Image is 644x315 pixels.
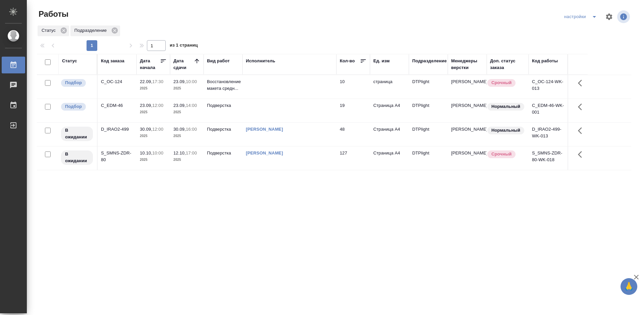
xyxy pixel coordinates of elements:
[101,78,133,85] div: C_OC-124
[140,150,152,155] p: 10.10,
[60,78,94,87] div: Можно подбирать исполнителей
[207,150,239,156] p: Подверстка
[186,103,197,108] p: 14:00
[574,75,590,91] button: Здесь прячутся важные кнопки
[370,99,409,122] td: Страница А4
[173,109,200,116] p: 2025
[246,150,283,155] a: [PERSON_NAME]
[246,127,283,132] a: [PERSON_NAME]
[373,58,390,64] div: Ед. изм
[60,150,94,166] div: Исполнитель назначен, приступать к работе пока рано
[173,133,200,139] p: 2025
[409,123,448,146] td: DTPlight
[186,150,197,155] p: 17:00
[617,10,631,23] span: Посмотреть информацию
[140,103,152,108] p: 23.09,
[140,85,167,92] p: 2025
[574,99,590,115] button: Здесь прячутся важные кнопки
[370,75,409,99] td: страница
[412,58,447,64] div: Подразделение
[621,278,637,295] button: 🙏
[62,58,77,64] div: Статус
[65,151,89,164] p: В ожидании
[101,102,133,109] div: C_EDM-46
[336,75,370,99] td: 10
[336,123,370,146] td: 48
[409,75,448,99] td: DTPlight
[246,58,275,64] div: Исполнитель
[170,41,198,51] span: из 1 страниц
[173,85,200,92] p: 2025
[152,127,163,132] p: 12:00
[101,126,133,133] div: D_IRAO2-499
[186,127,197,132] p: 16:00
[336,99,370,122] td: 19
[451,58,483,71] div: Менеджеры верстки
[574,123,590,139] button: Здесь прячутся важные кнопки
[140,156,167,163] p: 2025
[70,25,120,36] div: Подразделение
[152,103,163,108] p: 12:00
[451,150,483,156] p: [PERSON_NAME]
[173,58,194,71] div: Дата сдачи
[173,103,186,108] p: 23.09,
[140,127,152,132] p: 30.09,
[38,25,69,36] div: Статус
[623,279,635,294] span: 🙏
[490,58,525,71] div: Доп. статус заказа
[152,79,163,84] p: 17:30
[37,9,68,19] span: Работы
[574,146,590,163] button: Здесь прячутся важные кнопки
[529,146,568,170] td: S_SMNS-ZDR-80-WK-018
[173,150,186,155] p: 12.10,
[101,58,124,64] div: Код заказа
[65,127,89,140] p: В ожидании
[491,79,512,86] p: Срочный
[140,109,167,116] p: 2025
[60,102,94,111] div: Можно подбирать исполнителей
[186,79,197,84] p: 10:00
[207,58,230,64] div: Вид работ
[207,102,239,109] p: Подверстка
[152,150,163,155] p: 10:00
[601,9,617,25] span: Настроить таблицу
[451,126,483,133] p: [PERSON_NAME]
[140,79,152,84] p: 22.09,
[409,146,448,170] td: DTPlight
[529,123,568,146] td: D_IRAO2-499-WK-013
[207,126,239,133] p: Подверстка
[60,126,94,142] div: Исполнитель назначен, приступать к работе пока рано
[173,156,200,163] p: 2025
[532,58,558,64] div: Код работы
[529,75,568,99] td: C_OC-124-WK-013
[173,127,186,132] p: 30.09,
[101,150,133,163] div: S_SMNS-ZDR-80
[140,58,160,71] div: Дата начала
[491,103,520,110] p: Нормальный
[340,58,355,64] div: Кол-во
[140,133,167,139] p: 2025
[451,102,483,109] p: [PERSON_NAME]
[65,103,82,110] p: Подбор
[42,27,58,34] p: Статус
[173,79,186,84] p: 23.09,
[529,99,568,122] td: C_EDM-46-WK-001
[336,146,370,170] td: 127
[562,11,601,22] div: split button
[207,78,239,92] p: Восстановление макета средн...
[370,123,409,146] td: Страница А4
[491,151,512,157] p: Срочный
[491,127,520,134] p: Нормальный
[65,79,82,86] p: Подбор
[451,78,483,85] p: [PERSON_NAME]
[409,99,448,122] td: DTPlight
[74,27,109,34] p: Подразделение
[370,146,409,170] td: Страница А4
